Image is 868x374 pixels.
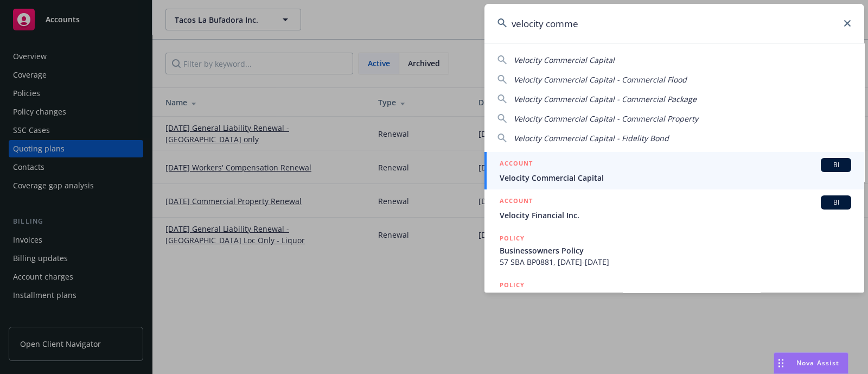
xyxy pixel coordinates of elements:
span: BI [825,198,847,207]
h5: POLICY [500,280,525,290]
h5: ACCOUNT [500,195,533,208]
span: Nova Assist [796,358,839,367]
span: Businessowners Policy [500,245,851,256]
span: Velocity Commercial Capital - Commercial Package [514,94,697,104]
span: Velocity Commercial Capital - Fidelity Bond [514,133,669,143]
span: Velocity Commercial Capital [514,55,615,65]
span: 57 SBA BP0881, [DATE]-[DATE] [500,256,851,268]
div: Drag to move [774,353,788,373]
h5: POLICY [500,233,525,244]
span: Velocity Commercial Capital [500,172,851,183]
a: POLICYREO Property [484,274,864,320]
a: ACCOUNTBIVelocity Commercial Capital [484,152,864,189]
button: Nova Assist [774,352,848,374]
span: Velocity Commercial Capital - Commercial Property [514,113,698,124]
a: POLICYBusinessowners Policy57 SBA BP0881, [DATE]-[DATE] [484,227,864,274]
a: ACCOUNTBIVelocity Financial Inc. [484,189,864,227]
h5: ACCOUNT [500,158,533,171]
span: REO Property [500,291,851,303]
span: Velocity Financial Inc. [500,210,851,221]
input: Search... [484,4,864,43]
span: BI [825,160,847,170]
span: Velocity Commercial Capital - Commercial Flood [514,74,687,85]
